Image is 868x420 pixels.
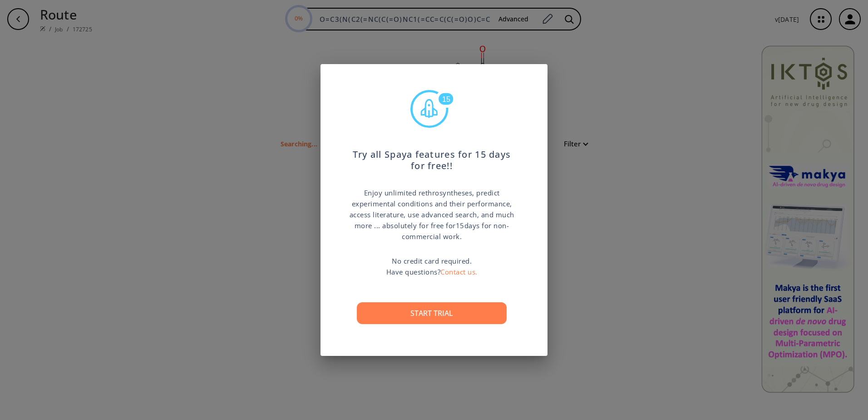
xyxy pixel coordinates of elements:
[348,187,516,242] p: Enjoy unlimited rethrosyntheses, predict experimental conditions and their performance, access li...
[442,95,450,103] text: 15
[348,140,516,172] p: Try all Spaya features for 15 days for free!!
[357,302,507,324] button: Start trial
[386,255,478,277] p: No credit card required. Have questions?
[440,267,478,276] a: Contact us.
